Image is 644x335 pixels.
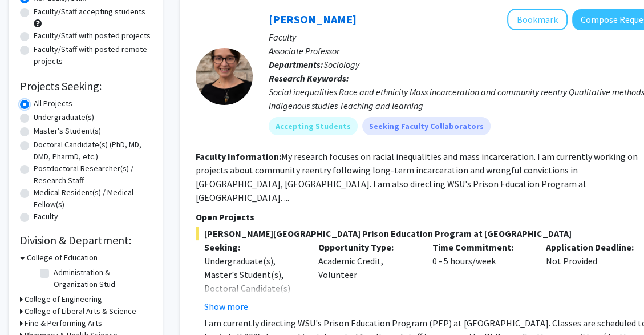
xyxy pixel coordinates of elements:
h3: Fine & Performing Arts [25,317,102,329]
b: Research Keywords: [269,72,349,84]
div: Academic Credit, Volunteer [310,240,424,313]
label: Faculty/Staff with posted projects [34,30,151,42]
h2: Projects Seeking: [20,79,151,93]
div: 0 - 5 hours/week [424,240,538,313]
button: Add Michelle Jacobs to Bookmarks [507,9,568,30]
b: Faculty Information: [196,151,281,162]
p: Seeking: [204,240,301,254]
h3: College of Education [27,252,98,264]
p: Application Deadline: [546,240,643,254]
mat-chip: Seeking Faculty Collaborators [362,117,491,135]
p: Time Commitment: [432,240,529,254]
label: All Projects [34,98,72,110]
label: Master's Student(s) [34,125,101,137]
label: Faculty/Staff with posted remote projects [34,43,151,67]
label: Doctoral Candidate(s) (PhD, MD, DMD, PharmD, etc.) [34,139,151,163]
mat-chip: Accepting Students [269,117,358,135]
fg-read-more: My research focuses on racial inequalities and mass incarceration. I am currently working on proj... [196,151,638,203]
label: Faculty/Staff accepting students [34,6,145,18]
label: Medical Resident(s) / Medical Fellow(s) [34,187,151,211]
h3: College of Liberal Arts & Science [25,305,136,317]
label: Administration & Organization Stud [54,267,148,290]
a: [PERSON_NAME] [269,12,357,26]
b: Departments: [269,59,323,70]
label: Undergraduate(s) [34,111,94,123]
button: Show more [204,300,248,313]
h3: College of Engineering [25,293,102,305]
label: Postdoctoral Researcher(s) / Research Staff [34,163,151,187]
iframe: Chat [9,284,48,326]
span: Sociology [323,59,359,70]
div: Undergraduate(s), Master's Student(s), Doctoral Candidate(s) (PhD, MD, DMD, PharmD, etc.), Faculty [204,254,301,322]
label: Faculty [34,211,58,223]
p: Opportunity Type: [318,240,415,254]
h2: Division & Department: [20,233,151,247]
